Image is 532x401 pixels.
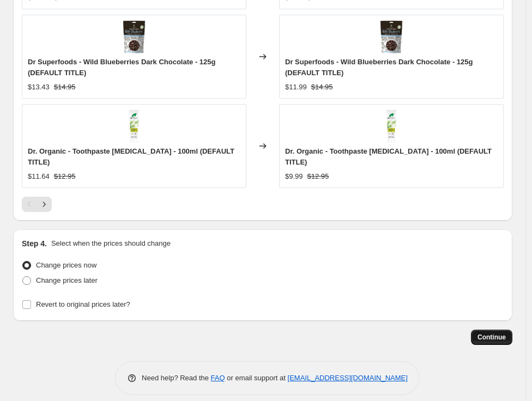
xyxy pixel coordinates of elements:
button: Continue [471,330,512,345]
span: Dr. Organic - Toothpaste [MEDICAL_DATA] - 100ml (DEFAULT TITLE) [28,147,234,166]
span: Dr Superfoods - Wild Blueberries Dark Chocolate - 125g (DEFAULT TITLE) [285,58,473,77]
strike: $14.95 [311,82,333,93]
h2: Step 4. [22,238,47,249]
a: [EMAIL_ADDRESS][DOMAIN_NAME] [288,374,408,382]
span: Revert to original prices later? [36,300,130,308]
span: Dr. Organic - Toothpaste [MEDICAL_DATA] - 100ml (DEFAULT TITLE) [285,147,492,166]
span: or email support at [225,374,288,382]
strike: $12.95 [307,171,329,182]
a: FAQ [211,374,225,382]
span: Change prices now [36,261,96,269]
span: Dr Superfoods - Wild Blueberries Dark Chocolate - 125g (DEFAULT TITLE) [28,58,215,77]
div: $11.64 [28,171,50,182]
div: $13.43 [28,82,50,93]
img: DS01_d7c2e99a-f266-4b7e-8974-15690a8619cf_80x.jpg [375,21,408,53]
img: DO05_d70eb632-a21d-4835-bf8b-1c474eba0659_80x.jpg [375,110,408,143]
img: DS01_d7c2e99a-f266-4b7e-8974-15690a8619cf_80x.jpg [118,21,150,53]
p: Select when the prices should change [51,238,171,249]
button: Next [37,197,52,212]
span: Change prices later [36,276,98,284]
div: $11.99 [285,82,307,93]
div: $9.99 [285,171,303,182]
strike: $12.95 [54,171,76,182]
nav: Pagination [22,197,52,212]
strike: $14.95 [54,82,76,93]
span: Need help? Read the [142,374,211,382]
img: DO05_d70eb632-a21d-4835-bf8b-1c474eba0659_80x.jpg [118,110,150,143]
span: Continue [477,333,506,342]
